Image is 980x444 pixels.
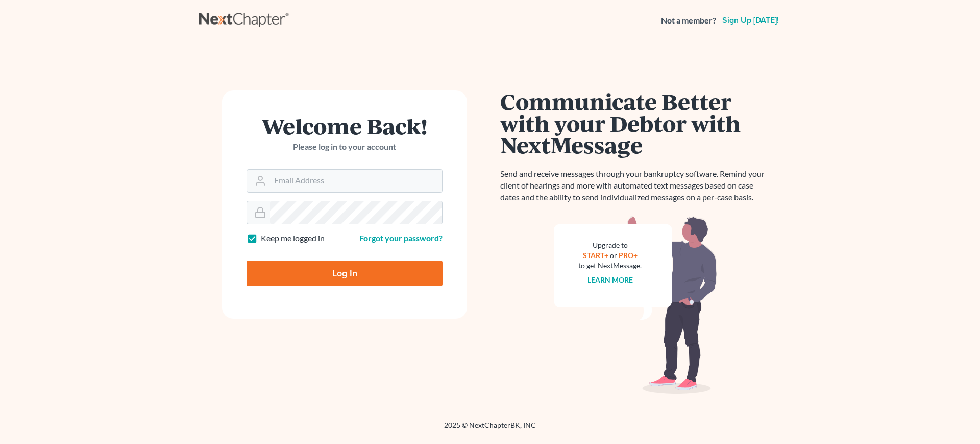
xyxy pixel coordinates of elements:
label: Keep me logged in [261,232,325,244]
a: PRO+ [619,251,638,260]
a: START+ [583,251,608,260]
span: or [610,251,617,260]
p: Please log in to your account [247,141,443,153]
input: Log In [247,261,443,286]
img: nextmessage_bg-59042aed3d76b12b5cd301f8e5b87938c9018125f34e5fa2b7a6b67550977c72.svg [554,216,717,394]
div: 2025 © NextChapterBK, INC [199,420,781,438]
div: Upgrade to [578,240,642,250]
div: to get NextMessage. [578,261,642,271]
strong: Not a member? [661,15,716,27]
a: Learn more [587,275,633,284]
h1: Welcome Back! [247,115,443,137]
p: Send and receive messages through your bankruptcy software. Remind your client of hearings and mo... [500,168,771,203]
h1: Communicate Better with your Debtor with NextMessage [500,90,771,156]
a: Sign up [DATE]! [720,16,781,25]
a: Forgot your password? [359,233,443,243]
input: Email Address [270,170,442,192]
